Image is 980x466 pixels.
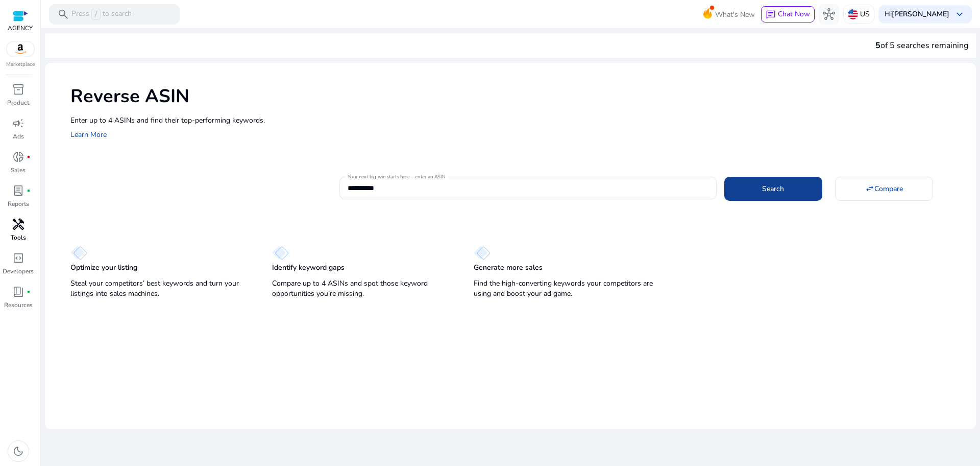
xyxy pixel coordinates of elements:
[892,9,949,19] b: [PERSON_NAME]
[875,39,968,52] div: of 5 searches remaining
[27,189,31,193] span: fiber_manual_record
[70,263,137,273] p: Optimize your listing
[474,278,655,299] p: Find the high-converting keywords your competitors are using and boost your ad game.
[865,184,874,193] mat-icon: swap_horiz
[848,9,858,19] img: us.svg
[885,11,949,18] p: Hi
[8,24,33,33] p: AGENCY
[12,83,24,96] span: inventory_2
[57,8,69,20] span: search
[12,286,24,298] span: book_4
[91,9,101,20] span: /
[11,233,26,242] p: Tools
[27,290,31,294] span: fiber_manual_record
[766,10,776,20] span: chat
[12,117,24,129] span: campaign
[70,278,252,299] p: Steal your competitors’ best keywords and turn your listings into sales machines.
[715,6,755,24] span: What's New
[70,130,107,139] a: Learn More
[12,184,24,197] span: lab_profile
[13,132,24,141] p: Ads
[778,9,810,19] span: Chat Now
[348,173,445,180] mat-label: Your next big win starts here—enter an ASIN
[272,278,453,299] p: Compare up to 4 ASINs and spot those keyword opportunities you’re missing.
[3,267,34,276] p: Developers
[70,115,966,126] p: Enter up to 4 ASINs and find their top-performing keywords.
[860,5,870,23] p: US
[12,445,24,457] span: dark_mode
[272,246,289,260] img: diamond.svg
[8,199,29,208] p: Reports
[474,263,543,273] p: Generate more sales
[762,183,784,194] span: Search
[953,8,966,20] span: keyboard_arrow_down
[71,9,132,20] p: Press to search
[7,98,29,107] p: Product
[819,4,839,25] button: hub
[12,218,24,230] span: handyman
[70,85,966,107] h1: Reverse ASIN
[761,6,815,22] button: chatChat Now
[835,177,933,200] button: Compare
[27,155,31,159] span: fiber_manual_record
[11,166,26,175] p: Sales
[12,252,24,264] span: code_blocks
[875,40,880,51] span: 5
[874,183,903,194] span: Compare
[7,41,34,57] img: amazon.svg
[474,246,491,260] img: diamond.svg
[724,177,822,200] button: Search
[70,246,87,260] img: diamond.svg
[823,8,835,20] span: hub
[272,263,345,273] p: Identify keyword gaps
[4,300,33,310] p: Resources
[6,61,35,68] p: Marketplace
[12,151,24,163] span: donut_small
